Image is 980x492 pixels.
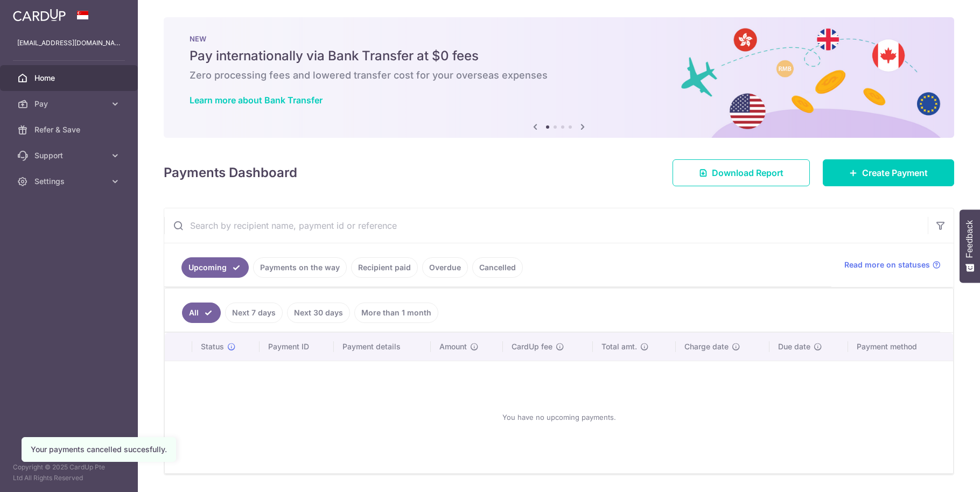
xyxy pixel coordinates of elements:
[201,341,224,352] span: Status
[13,9,66,22] img: CardUp
[351,257,418,278] a: Recipient paid
[848,333,953,361] th: Payment method
[164,208,928,243] input: Search by recipient name, payment id or reference
[472,257,523,278] a: Cancelled
[260,333,334,361] th: Payment ID
[334,333,430,361] th: Payment details
[439,341,467,352] span: Amount
[225,303,283,323] a: Next 7 days
[34,150,106,161] span: Support
[253,257,347,278] a: Payments on the way
[17,38,121,48] p: [EMAIL_ADDRESS][DOMAIN_NAME]
[844,259,941,270] a: Read more on statuses
[190,34,928,43] p: NEW
[34,124,106,135] span: Refer & Save
[960,209,980,283] button: Feedback - Show survey
[164,17,954,138] img: Bank transfer banner
[778,341,810,352] span: Due date
[34,176,106,187] span: Settings
[823,159,954,186] a: Create Payment
[190,69,928,82] h6: Zero processing fees and lowered transfer cost for your overseas expenses
[862,166,928,179] span: Create Payment
[34,73,106,83] span: Home
[354,303,438,323] a: More than 1 month
[178,370,940,465] div: You have no upcoming payments.
[181,257,249,278] a: Upcoming
[190,95,323,106] a: Learn more about Bank Transfer
[844,259,930,270] span: Read more on statuses
[601,341,637,352] span: Total amt.
[182,303,221,323] a: All
[684,341,729,352] span: Charge date
[164,163,297,182] h4: Payments Dashboard
[422,257,468,278] a: Overdue
[965,220,975,258] span: Feedback
[673,159,810,186] a: Download Report
[287,303,350,323] a: Next 30 days
[712,166,783,179] span: Download Report
[31,444,167,455] div: Your payments cancelled succesfully.
[190,47,928,65] h5: Pay internationally via Bank Transfer at $0 fees
[512,341,552,352] span: CardUp fee
[911,460,969,487] iframe: Opens a widget where you can find more information
[34,99,106,109] span: Pay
